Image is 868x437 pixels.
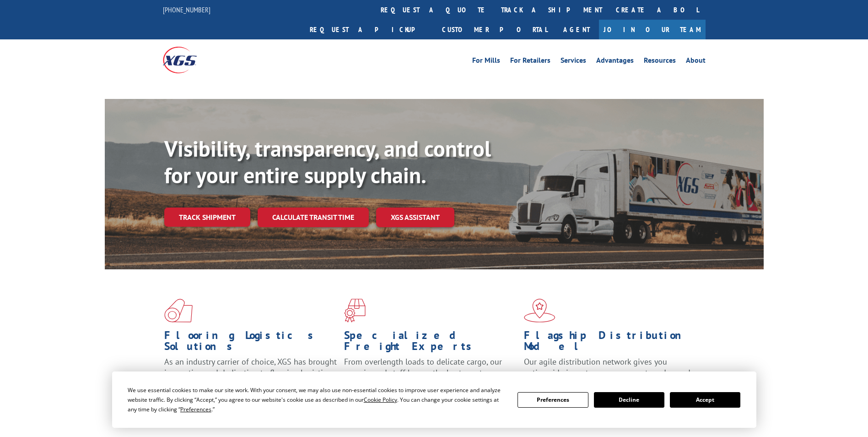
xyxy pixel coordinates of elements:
h1: Specialized Freight Experts [344,330,517,356]
img: xgs-icon-focused-on-flooring-red [344,299,366,322]
img: xgs-icon-total-supply-chain-intelligence-red [164,299,193,322]
p: From overlength loads to delicate cargo, our experienced staff knows the best way to move your fr... [344,356,517,397]
a: XGS ASSISTANT [376,208,454,227]
a: Join Our Team [599,20,706,39]
b: Visibility, transparency, and control for your entire supply chain. [164,134,491,189]
a: Customer Portal [435,20,554,39]
a: Track shipment [164,208,250,227]
a: For Retailers [510,57,550,67]
a: Calculate transit time [258,208,369,227]
a: [PHONE_NUMBER] [163,5,210,14]
a: About [686,57,706,67]
a: Services [561,57,586,67]
span: Cookie Policy [364,396,397,404]
img: xgs-icon-flagship-distribution-model-red [524,299,555,322]
h1: Flooring Logistics Solutions [164,330,337,356]
a: Agent [554,20,599,39]
div: Cookie Consent Prompt [112,371,756,428]
h1: Flagship Distribution Model [524,330,697,356]
a: For Mills [472,57,500,67]
div: We use essential cookies to make our site work. With your consent, we may also use non-essential ... [128,385,507,414]
a: Advantages [596,57,634,67]
span: As an industry carrier of choice, XGS has brought innovation and dedication to flooring logistics... [164,356,337,389]
button: Accept [670,392,740,408]
a: Resources [644,57,676,67]
button: Preferences [518,392,588,408]
button: Decline [594,392,664,408]
span: Our agile distribution network gives you nationwide inventory management on demand. [524,356,692,378]
a: Request a pickup [303,20,435,39]
span: Preferences [180,405,211,413]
